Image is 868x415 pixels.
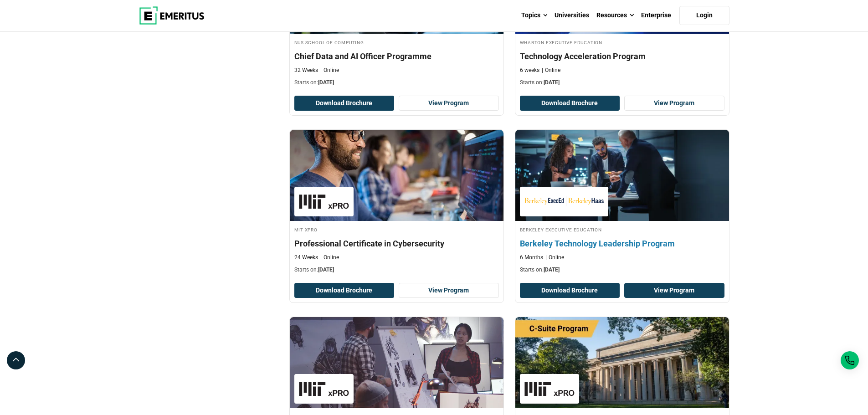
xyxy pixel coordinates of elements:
[294,51,499,62] h4: Chief Data and AI Officer Programme
[294,254,318,261] p: 24 Weeks
[520,266,724,274] p: Starts on:
[294,283,395,298] button: Download Brochure
[520,225,724,233] h4: Berkeley Executive Education
[520,238,724,249] h4: Berkeley Technology Leadership Program
[399,283,499,298] a: View Program
[545,254,564,261] p: Online
[524,379,575,399] img: MIT xPRO
[679,6,729,25] a: Login
[624,283,724,298] a: View Program
[294,96,395,111] button: Download Brochure
[624,96,724,111] a: View Program
[520,254,543,261] p: 6 Months
[294,79,499,87] p: Starts on:
[504,125,740,225] img: Berkeley Technology Leadership Program | Online Leadership Course
[320,254,339,261] p: Online
[318,266,334,273] span: [DATE]
[318,79,334,86] span: [DATE]
[520,79,724,87] p: Starts on:
[515,317,729,408] img: Senior Executive Program for Technology Leaders | Online Leadership Course
[290,130,503,221] img: Professional Certificate in Cybersecurity | Online Cybersecurity Course
[520,96,620,111] button: Download Brochure
[294,38,499,46] h4: NUS School of Computing
[294,67,318,74] p: 32 Weeks
[299,379,349,399] img: MIT xPRO
[290,317,503,408] img: Professional Certificate in Game Design | Online Technology Course
[544,266,560,273] span: [DATE]
[320,67,339,74] p: Online
[520,283,620,298] button: Download Brochure
[520,51,724,62] h4: Technology Acceleration Program
[542,67,560,74] p: Online
[524,191,604,212] img: Berkeley Executive Education
[294,225,499,233] h4: MIT xPRO
[520,67,539,74] p: 6 weeks
[515,130,729,278] a: Leadership Course by Berkeley Executive Education - October 30, 2025 Berkeley Executive Education...
[399,96,499,111] a: View Program
[294,238,499,249] h4: Professional Certificate in Cybersecurity
[544,79,560,86] span: [DATE]
[294,266,499,274] p: Starts on:
[520,38,724,46] h4: Wharton Executive Education
[299,191,349,212] img: MIT xPRO
[290,130,503,278] a: Cybersecurity Course by MIT xPRO - October 16, 2025 MIT xPRO MIT xPRO Professional Certificate in...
